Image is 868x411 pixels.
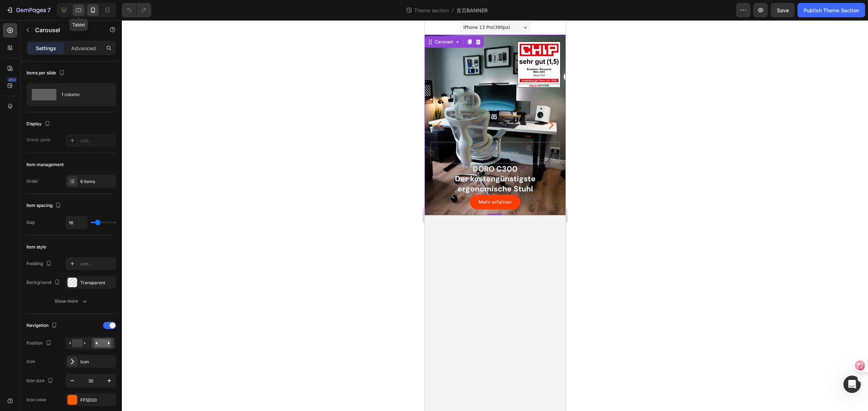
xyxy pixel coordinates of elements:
button: Show more [26,295,116,308]
iframe: Design area [425,20,566,411]
div: Position [26,338,53,348]
div: 1 column [61,86,106,103]
div: 6 items [80,178,114,185]
div: Show more [55,298,88,305]
iframe: Intercom live chat [843,376,861,393]
div: Display [26,119,52,129]
span: Save [777,7,789,13]
div: Padding [26,259,53,269]
div: Navigation [26,321,59,330]
div: Add... [80,261,114,267]
p: 7 [47,6,51,14]
button: Publish Theme Section [797,3,865,17]
button: 7 [3,3,54,17]
p: Settings [36,44,56,52]
div: Items per slide [26,68,66,78]
div: Order [26,178,38,185]
div: Publish Theme Section [804,7,859,14]
p: Advanced [71,44,96,52]
div: Background [26,278,61,287]
p: Carousel [35,26,97,34]
div: Undo/Redo [122,3,151,17]
div: Gap [26,219,35,226]
div: Icon [26,358,35,365]
span: / [452,7,454,14]
button: Save [771,3,795,17]
div: 450 [7,77,17,83]
div: Icon [80,359,114,365]
div: Item management [26,161,64,168]
div: Item spacing [26,201,63,211]
span: Theme section [413,7,450,14]
div: Transparent [80,280,114,286]
div: Sneak peek [26,137,51,143]
div: FF5D00 [80,397,114,403]
div: Icon color [26,397,47,403]
input: Auto [66,216,88,229]
div: Icon size [26,376,55,386]
span: 首页BANNER [456,7,488,14]
div: Item style [26,244,46,250]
